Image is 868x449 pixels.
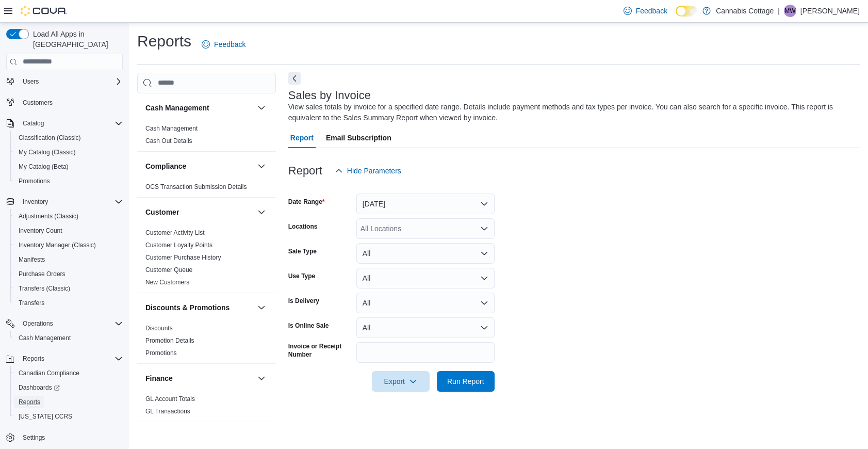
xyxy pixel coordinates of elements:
span: Adjustments (Classic) [14,210,123,222]
button: Cash Management [255,102,268,114]
a: My Catalog (Classic) [14,146,80,158]
span: Promotions [14,175,123,187]
a: Classification (Classic) [14,132,85,144]
a: Dashboards [10,380,127,395]
a: Reports [14,396,44,408]
span: Inventory Manager (Classic) [19,241,96,249]
button: Cash Management [10,331,127,345]
span: My Catalog (Classic) [19,148,76,156]
span: MW [784,5,795,17]
button: Classification (Classic) [10,131,127,145]
button: Hide Parameters [331,161,405,181]
span: Cash Management [145,124,198,133]
div: Customer [137,227,276,293]
a: Customers [19,97,57,109]
button: Discounts & Promotions [145,302,253,313]
button: Users [2,74,127,89]
span: Cash Out Details [145,137,192,145]
button: Inventory Count [10,223,127,238]
span: Promotions [19,177,50,185]
button: Export [372,371,430,392]
h3: Customer [145,207,179,217]
div: Finance [137,393,276,422]
span: Inventory Count [14,224,123,237]
span: My Catalog (Beta) [19,163,69,171]
button: Next [288,72,301,85]
div: Discounts & Promotions [137,322,276,363]
button: Compliance [145,161,253,171]
a: Cash Management [14,332,75,344]
span: Canadian Compliance [19,369,79,377]
span: Operations [23,319,53,328]
button: Purchase Orders [10,267,127,281]
button: Cash Management [145,103,253,113]
button: All [356,317,495,338]
span: GL Account Totals [145,395,195,403]
span: Inventory [19,196,123,208]
span: Operations [19,317,123,330]
span: [US_STATE] CCRS [19,412,72,421]
h3: Cash Management [145,103,209,113]
a: GL Transactions [145,408,190,415]
a: Transfers (Classic) [14,282,74,295]
a: Inventory Manager (Classic) [14,239,100,251]
span: Catalog [23,119,44,127]
span: Discounts [145,324,173,332]
span: Inventory Manager (Classic) [14,239,123,251]
span: Email Subscription [326,127,391,148]
a: Customer Purchase History [145,254,221,261]
button: Compliance [255,160,268,172]
p: | [778,5,780,17]
span: Purchase Orders [19,270,65,278]
button: Run Report [437,371,495,392]
a: Purchase Orders [14,268,70,280]
button: Users [19,75,43,88]
span: Users [23,77,39,86]
span: Manifests [19,255,45,264]
span: Feedback [636,6,667,16]
span: Customers [19,96,123,109]
button: Transfers (Classic) [10,281,127,296]
a: Settings [19,431,49,444]
button: All [356,243,495,264]
span: Catalog [19,117,123,130]
div: Mariana Wolff [784,5,796,17]
span: Run Report [447,376,484,387]
span: New Customers [145,278,189,286]
h3: Sales by Invoice [288,89,371,102]
span: Customers [23,99,53,107]
label: Invoice or Receipt Number [288,342,352,359]
span: Transfers (Classic) [19,284,70,293]
a: Feedback [198,34,250,55]
h3: Discounts & Promotions [145,302,230,313]
button: Settings [2,430,127,445]
span: Adjustments (Classic) [19,212,78,220]
a: Promotions [145,349,177,357]
span: Export [378,371,423,392]
span: Feedback [214,39,245,50]
h1: Reports [137,31,191,52]
div: View sales totals by invoice for a specified date range. Details include payment methods and tax ... [288,102,855,123]
span: Customer Activity List [145,229,205,237]
span: Transfers (Classic) [14,282,123,295]
button: Finance [145,373,253,383]
button: [US_STATE] CCRS [10,409,127,424]
span: Canadian Compliance [14,367,123,379]
button: Finance [255,372,268,384]
button: Promotions [10,174,127,188]
button: All [356,293,495,313]
span: Classification (Classic) [19,134,81,142]
button: All [356,268,495,288]
a: Cash Management [145,125,198,132]
span: Report [290,127,314,148]
a: Manifests [14,253,49,266]
span: Load All Apps in [GEOGRAPHIC_DATA] [29,29,123,50]
span: Customer Queue [145,266,192,274]
a: Customer Activity List [145,229,205,236]
a: Feedback [619,1,672,21]
a: Customer Loyalty Points [145,242,212,249]
button: Operations [19,317,57,330]
button: Reports [10,395,127,409]
button: Adjustments (Classic) [10,209,127,223]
